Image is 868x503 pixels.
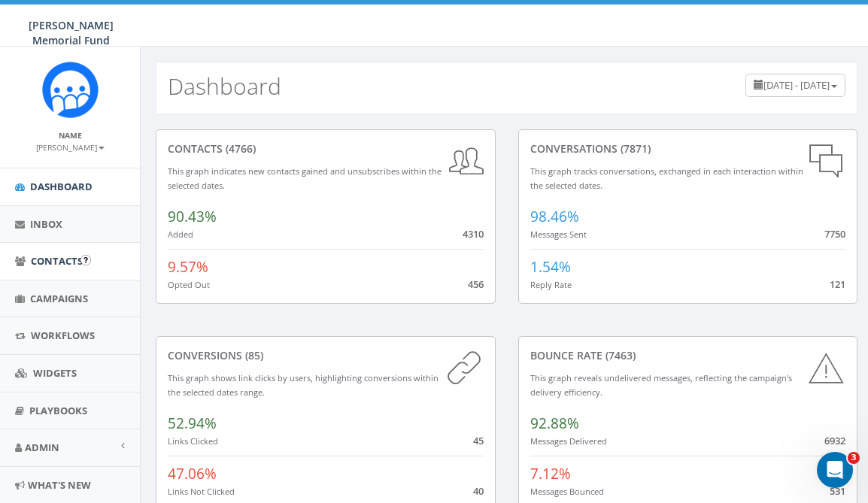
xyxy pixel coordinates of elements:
[824,434,845,447] span: 6932
[618,141,651,156] span: (7871)
[530,229,587,240] small: Messages Sent
[31,329,95,342] span: Workflows
[473,484,484,498] span: 40
[530,207,579,226] span: 98.46%
[530,348,846,363] div: Bounce Rate
[530,165,803,191] small: This graph tracks conversations, exchanged in each interaction within the selected dates.
[168,464,217,483] span: 47.06%
[168,372,439,398] small: This graph shows link clicks by users, highlighting conversions within the selected dates range.
[830,277,845,291] span: 121
[168,348,484,363] div: conversions
[824,227,845,241] span: 7750
[763,78,830,92] span: [DATE] - [DATE]
[168,435,218,447] small: Links Clicked
[29,404,87,417] span: Playbooks
[817,452,853,488] iframe: Intercom live chat
[530,414,579,433] span: 92.88%
[42,62,99,118] img: Rally_Corp_Icon.png
[168,486,235,497] small: Links Not Clicked
[80,255,91,265] input: Submit
[168,165,442,191] small: This graph indicates new contacts gained and unsubscribes within the selected dates.
[468,277,484,291] span: 456
[530,141,846,156] div: conversations
[36,140,105,153] a: [PERSON_NAME]
[59,130,82,141] small: Name
[848,452,860,464] span: 3
[168,229,193,240] small: Added
[25,441,59,454] span: Admin
[530,279,572,290] small: Reply Rate
[168,257,208,277] span: 9.57%
[168,279,210,290] small: Opted Out
[463,227,484,241] span: 4310
[36,142,105,153] small: [PERSON_NAME]
[530,486,604,497] small: Messages Bounced
[530,257,571,277] span: 1.54%
[30,217,62,231] span: Inbox
[33,366,77,380] span: Widgets
[29,18,114,47] span: [PERSON_NAME] Memorial Fund
[168,141,484,156] div: contacts
[473,434,484,447] span: 45
[530,435,607,447] small: Messages Delivered
[31,254,83,268] span: Contacts
[242,348,263,362] span: (85)
[168,74,281,98] h2: Dashboard
[530,464,571,483] span: 7.12%
[28,478,91,492] span: What's New
[602,348,636,362] span: (7463)
[830,484,845,498] span: 531
[530,372,792,398] small: This graph reveals undelivered messages, reflecting the campaign's delivery efficiency.
[30,180,93,193] span: Dashboard
[30,292,88,305] span: Campaigns
[168,207,217,226] span: 90.43%
[168,414,217,433] span: 52.94%
[223,141,256,156] span: (4766)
